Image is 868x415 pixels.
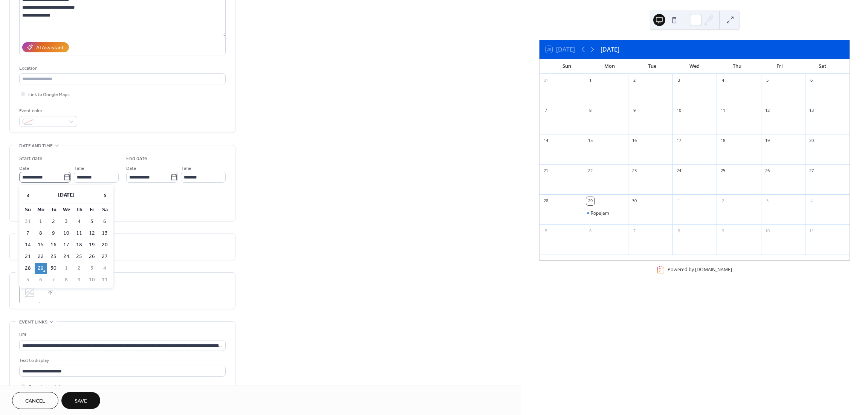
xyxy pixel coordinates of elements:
[586,137,594,145] div: 15
[60,240,72,250] td: 17
[73,204,85,215] th: Th
[630,76,639,85] div: 2
[586,197,594,205] div: 29
[586,76,594,85] div: 1
[763,197,772,205] div: 3
[19,107,76,115] div: Event color
[99,204,111,215] th: Sa
[719,137,727,145] div: 18
[99,251,111,262] td: 27
[763,76,772,85] div: 5
[86,240,98,250] td: 19
[25,397,45,405] span: Cancel
[673,59,716,74] div: Wed
[86,275,98,285] td: 10
[763,167,772,175] div: 26
[675,227,683,235] div: 8
[99,275,111,285] td: 11
[546,59,588,74] div: Sun
[35,204,47,215] th: Mo
[631,59,673,74] div: Tue
[35,188,98,204] th: [DATE]
[22,216,34,227] td: 31
[35,228,47,239] td: 8
[758,59,801,74] div: Fri
[47,216,60,227] td: 2
[763,227,772,235] div: 10
[630,227,639,235] div: 7
[99,216,111,227] td: 6
[47,251,60,262] td: 23
[807,137,816,145] div: 20
[19,64,224,72] div: Location
[542,76,550,85] div: 31
[73,251,85,262] td: 25
[807,197,816,205] div: 4
[60,251,72,262] td: 24
[73,263,85,274] td: 2
[695,266,732,273] a: [DOMAIN_NAME]
[719,107,727,115] div: 11
[73,275,85,285] td: 9
[47,240,60,250] td: 16
[60,204,72,215] th: We
[675,167,683,175] div: 24
[99,240,111,250] td: 20
[22,42,69,52] button: AI Assistant
[86,204,98,215] th: Fr
[675,76,683,85] div: 3
[36,44,64,52] div: AI Assistant
[630,137,639,145] div: 16
[28,383,61,391] span: Open in new tab
[801,59,844,74] div: Sat
[719,197,727,205] div: 2
[588,59,631,74] div: Mon
[22,188,34,203] span: ‹
[60,275,72,285] td: 8
[60,263,72,274] td: 1
[86,251,98,262] td: 26
[73,216,85,227] td: 4
[19,155,43,163] div: Start date
[126,155,147,163] div: End date
[675,107,683,115] div: 10
[630,167,639,175] div: 23
[601,45,619,54] div: [DATE]
[675,137,683,145] div: 17
[719,167,727,175] div: 25
[60,216,72,227] td: 3
[47,275,60,285] td: 7
[35,251,47,262] td: 22
[19,357,224,365] div: Text to display
[542,137,550,145] div: 14
[19,165,29,172] span: Date
[763,137,772,145] div: 19
[586,107,594,115] div: 8
[542,107,550,115] div: 7
[719,76,727,85] div: 4
[763,107,772,115] div: 12
[73,240,85,250] td: 18
[22,228,34,239] td: 7
[584,210,628,216] div: RopeJam
[35,263,47,274] td: 29
[60,228,72,239] td: 10
[542,167,550,175] div: 21
[99,228,111,239] td: 13
[35,275,47,285] td: 6
[74,165,84,172] span: Time
[22,204,34,215] th: Su
[61,392,100,409] button: Save
[99,263,111,274] td: 4
[12,392,58,409] a: Cancel
[22,275,34,285] td: 5
[47,263,60,274] td: 30
[75,397,87,405] span: Save
[47,228,60,239] td: 9
[73,228,85,239] td: 11
[630,197,639,205] div: 30
[86,228,98,239] td: 12
[35,216,47,227] td: 1
[19,142,53,150] span: Date and time
[22,263,34,274] td: 28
